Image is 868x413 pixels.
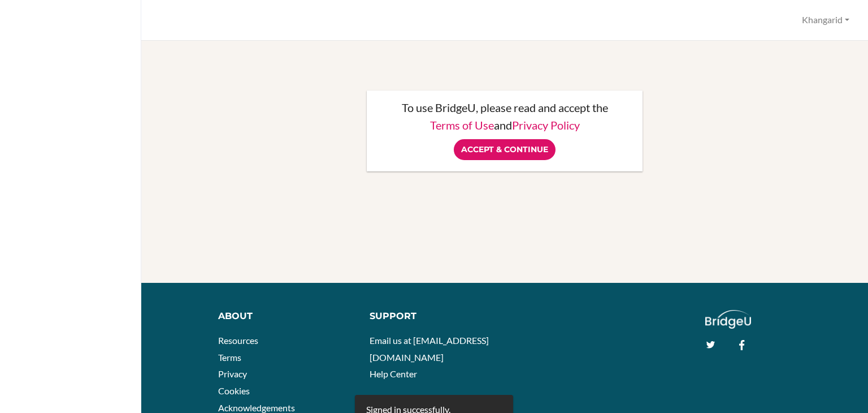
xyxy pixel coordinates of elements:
a: Terms [218,352,241,363]
a: Resources [218,335,258,346]
a: Help Center [370,368,417,379]
a: Email us at [EMAIL_ADDRESS][DOMAIN_NAME] [370,335,489,363]
button: Khangarid [797,10,854,31]
a: Privacy Policy [512,118,580,132]
img: logo_white@2x-f4f0deed5e89b7ecb1c2cc34c3e3d731f90f0f143d5ea2071677605dd97b5244.png [705,310,751,329]
p: To use BridgeU, please read and accept the [378,102,631,113]
div: Support [370,310,496,323]
a: Terms of Use [430,118,494,132]
a: Cookies [218,385,250,396]
div: About [218,310,353,323]
a: Privacy [218,368,247,379]
input: Accept & Continue [454,139,555,160]
p: and [378,119,631,131]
